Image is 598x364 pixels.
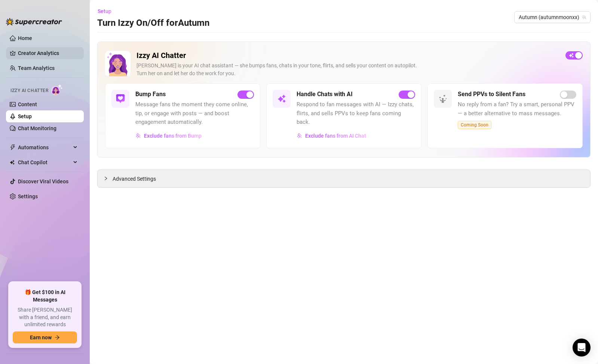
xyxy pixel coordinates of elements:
img: svg%3e [277,94,286,103]
div: Open Intercom Messenger [573,339,591,357]
a: Team Analytics [18,65,55,71]
a: Discover Viral Videos [18,178,68,184]
span: No reply from a fan? Try a smart, personal PPV — a better alternative to mass messages. [458,100,576,118]
h5: Handle Chats with AI [297,90,353,99]
a: Chat Monitoring [18,125,56,131]
img: Izzy AI Chatter [105,51,131,76]
span: Message fans the moment they come online, tip, or engage with posts — and boost engagement automa... [135,100,254,127]
a: Content [18,101,37,107]
img: svg%3e [297,133,302,138]
span: Autumn (autumnmoonxx) [519,12,586,23]
span: Exclude fans from Bump [144,133,202,139]
img: Chat Copilot [10,160,15,165]
span: 🎁 Get $100 in AI Messages [13,289,77,303]
span: Setup [98,8,111,14]
a: Setup [18,113,32,119]
span: Earn now [30,334,52,340]
h3: Turn Izzy On/Off for Autumn [97,17,209,29]
span: thunderbolt [10,144,16,150]
span: arrow-right [55,335,60,340]
img: svg%3e [136,133,141,138]
img: svg%3e [438,94,447,103]
img: AI Chatter [51,84,63,95]
button: Setup [97,5,117,17]
span: Advanced Settings [113,175,156,183]
span: Share [PERSON_NAME] with a friend, and earn unlimited rewards [13,306,77,328]
img: svg%3e [116,94,125,103]
button: Exclude fans from AI Chat [297,130,367,142]
h2: Izzy AI Chatter [137,51,559,60]
span: Izzy AI Chatter [10,87,48,94]
span: Coming Soon [458,121,491,129]
span: Automations [18,141,71,153]
a: Home [18,35,32,41]
span: Respond to fan messages with AI — Izzy chats, flirts, and sells PPVs to keep fans coming back. [297,100,415,127]
h5: Bump Fans [135,90,166,99]
span: Exclude fans from AI Chat [305,133,366,139]
span: collapsed [104,176,108,181]
div: collapsed [104,174,113,183]
span: Chat Copilot [18,156,71,168]
h5: Send PPVs to Silent Fans [458,90,525,99]
span: team [582,15,586,19]
button: Earn nowarrow-right [13,331,77,343]
a: Settings [18,193,38,199]
button: Exclude fans from Bump [135,130,202,142]
img: logo-BBDzfeDw.svg [6,18,62,25]
div: [PERSON_NAME] is your AI chat assistant — she bumps fans, chats in your tone, flirts, and sells y... [137,62,559,77]
a: Creator Analytics [18,47,78,59]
